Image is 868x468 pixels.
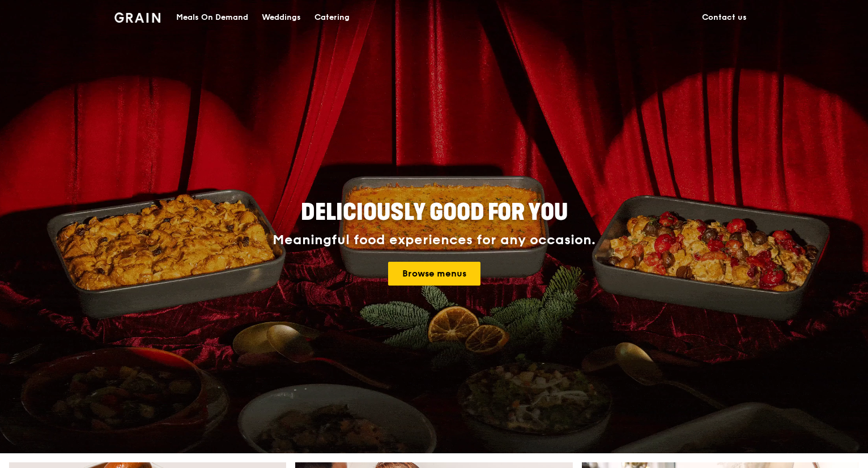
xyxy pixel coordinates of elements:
[308,1,356,35] a: Catering
[114,12,160,23] img: Grain
[314,1,350,35] div: Catering
[695,1,754,35] a: Contact us
[301,199,568,226] span: Deliciously good for you
[255,1,308,35] a: Weddings
[176,1,248,35] div: Meals On Demand
[388,262,480,286] a: Browse menus
[230,232,638,248] div: Meaningful food experiences for any occasion.
[262,1,301,35] div: Weddings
